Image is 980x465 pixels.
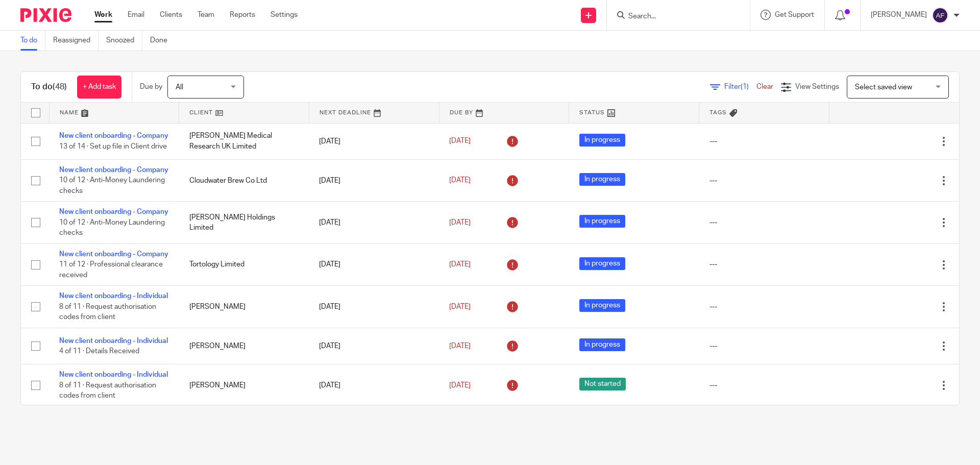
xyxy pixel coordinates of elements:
[709,110,727,115] span: Tags
[627,12,719,21] input: Search
[449,382,471,389] span: [DATE]
[94,10,112,20] a: Work
[59,132,168,139] a: New client onboarding - Company
[309,159,439,201] td: [DATE]
[871,10,927,20] p: [PERSON_NAME]
[179,123,309,159] td: [PERSON_NAME] Medical Research UK Limited
[449,342,471,350] span: [DATE]
[198,10,214,20] a: Team
[230,10,255,20] a: Reports
[59,382,156,400] span: 8 of 11 · Request authorisation codes from client
[309,364,439,406] td: [DATE]
[59,261,163,279] span: 11 of 12 · Professional clearance received
[31,82,67,92] h1: To do
[309,123,439,159] td: [DATE]
[179,159,309,201] td: Cloudwater Brew Co Ltd
[579,173,625,186] span: In progress
[855,84,912,91] span: Select saved view
[106,31,142,51] a: Snoozed
[59,348,139,355] span: 4 of 11 · Details Received
[160,10,182,20] a: Clients
[449,219,471,226] span: [DATE]
[579,378,626,390] span: Not started
[77,76,121,99] a: + Add task
[449,138,471,145] span: [DATE]
[741,83,749,90] span: (1)
[53,83,67,91] span: (48)
[449,177,471,184] span: [DATE]
[709,380,819,390] div: ---
[709,217,819,228] div: ---
[724,83,756,90] span: Filter
[59,251,168,258] a: New client onboarding - Company
[20,8,71,22] img: Pixie
[449,261,471,268] span: [DATE]
[579,338,625,351] span: In progress
[59,177,165,195] span: 10 of 12 · Anti-Money Laundering checks
[59,303,156,321] span: 8 of 11 · Request authorisation codes from client
[775,11,814,18] span: Get Support
[271,10,298,20] a: Settings
[179,286,309,328] td: [PERSON_NAME]
[176,84,183,91] span: All
[53,31,99,51] a: Reassigned
[309,286,439,328] td: [DATE]
[309,202,439,243] td: [DATE]
[579,257,625,270] span: In progress
[59,208,168,215] a: New client onboarding - Company
[709,136,819,146] div: ---
[128,10,144,20] a: Email
[756,83,773,90] a: Clear
[20,31,45,51] a: To do
[179,328,309,364] td: [PERSON_NAME]
[709,341,819,351] div: ---
[179,202,309,243] td: [PERSON_NAME] Holdings Limited
[932,7,948,23] img: svg%3E
[709,302,819,312] div: ---
[59,292,168,300] a: New client onboarding - Individual
[59,219,165,237] span: 10 of 12 · Anti-Money Laundering checks
[449,303,471,310] span: [DATE]
[795,83,839,90] span: View Settings
[59,143,167,150] span: 13 of 14 · Set up file in Client drive
[709,176,819,186] div: ---
[579,215,625,228] span: In progress
[59,337,168,345] a: New client onboarding - Individual
[59,371,168,378] a: New client onboarding - Individual
[140,82,162,92] p: Due by
[59,166,168,174] a: New client onboarding - Company
[179,243,309,285] td: Tortology Limited
[579,134,625,146] span: In progress
[309,328,439,364] td: [DATE]
[309,243,439,285] td: [DATE]
[709,259,819,270] div: ---
[179,364,309,406] td: [PERSON_NAME]
[579,299,625,312] span: In progress
[150,31,175,51] a: Done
